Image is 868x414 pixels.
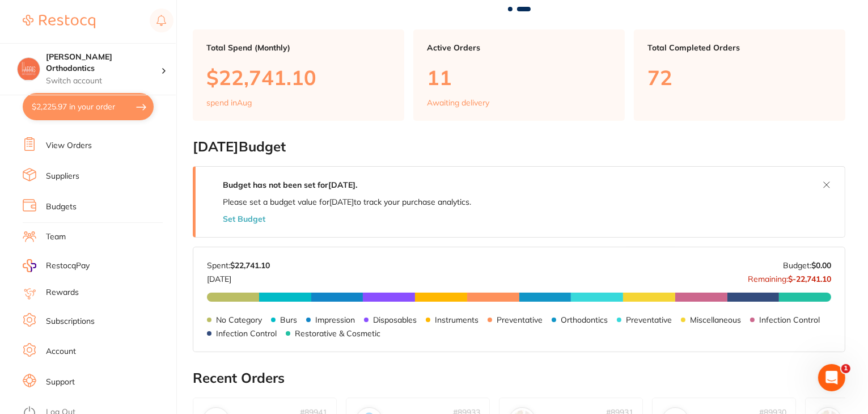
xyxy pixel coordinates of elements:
a: Suppliers [46,171,79,182]
p: spend in Aug [206,98,252,107]
p: Infection Control [759,315,820,324]
strong: $-22,741.10 [788,274,831,284]
strong: Budget has not been set for [DATE] . [223,180,357,190]
span: 1 [841,364,850,373]
a: Active Orders11Awaiting delivery [413,29,625,121]
p: Switch account [46,75,161,87]
p: Impression [315,315,355,324]
p: Remaining: [748,270,831,284]
strong: $0.00 [811,260,831,271]
img: Harris Orthodontics [18,58,40,80]
p: $22,741.10 [206,66,391,89]
p: Orthodontics [561,315,608,324]
img: Restocq Logo [23,15,95,28]
p: Disposables [373,315,417,324]
a: Total Completed Orders72 [634,29,845,121]
p: Please set a budget value for [DATE] to track your purchase analytics. [223,197,471,206]
strong: $22,741.10 [230,260,270,271]
a: RestocqPay [23,259,90,272]
p: Miscellaneous [690,315,741,324]
p: Spent: [207,261,270,270]
img: RestocqPay [23,259,36,272]
p: Total Completed Orders [647,43,832,52]
a: Budgets [46,201,77,213]
span: RestocqPay [46,260,90,272]
p: Restorative & Cosmetic [295,329,380,338]
p: Active Orders [427,43,611,52]
p: Awaiting delivery [427,98,489,107]
a: Subscriptions [46,316,95,327]
a: Rewards [46,287,79,298]
p: Infection Control [216,329,277,338]
p: Preventative [626,315,672,324]
a: View Orders [46,140,92,151]
iframe: Intercom live chat [818,364,845,391]
p: Burs [280,315,297,324]
a: Support [46,377,75,388]
button: $2,225.97 in your order [23,93,154,120]
button: Set Budget [223,214,265,223]
h2: Recent Orders [193,370,845,386]
a: Account [46,346,76,357]
p: Preventative [497,315,543,324]
p: Total Spend (Monthly) [206,43,391,52]
a: Restocq Logo [23,9,95,35]
p: 72 [647,66,832,89]
p: Instruments [435,315,479,324]
a: Total Spend (Monthly)$22,741.10spend inAug [193,29,404,121]
h2: [DATE] Budget [193,139,845,155]
a: Team [46,231,66,243]
p: Budget: [783,261,831,270]
p: 11 [427,66,611,89]
p: No Category [216,315,262,324]
h4: Harris Orthodontics [46,52,161,74]
p: [DATE] [207,270,270,284]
